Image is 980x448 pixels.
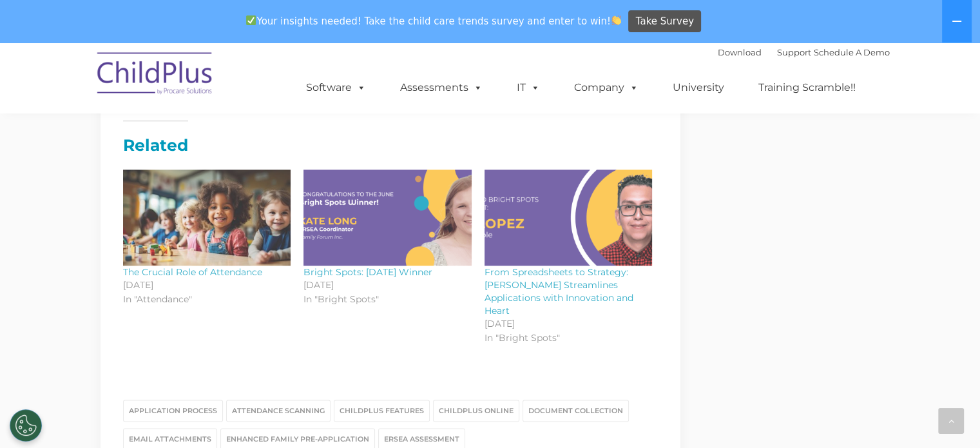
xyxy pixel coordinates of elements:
time: [DATE] [485,317,653,330]
p: In "Attendance" [123,291,291,307]
a: Bright Spots: [DATE] Winner [303,266,432,278]
a: Download [718,47,762,57]
a: From Spreadsheets to Strategy: [PERSON_NAME] Streamlines Applications with Innovation and Heart​ [485,266,633,317]
time: [DATE] [303,278,472,291]
a: application process [123,400,223,422]
img: ChildPlus - The Crucial Role of Attendance [123,170,291,266]
img: ChildPlus by Procare Solutions [91,43,220,108]
a: Bright Spots: June 2024 Winner [303,170,472,266]
a: Support [777,47,811,57]
a: The Crucial Role of Attendance [123,266,262,278]
font: | [718,47,890,57]
a: Company [561,75,651,101]
time: [DATE] [123,278,291,291]
a: Schedule A Demo [814,47,890,57]
a: attendance scanning [226,400,331,422]
span: Your insights needed! Take the child care trends survey and enter to win! [241,8,627,34]
a: Training Scramble!! [745,75,869,101]
p: In "Bright Spots" [485,330,653,346]
a: ChildPlus features [334,400,430,422]
img: 👏 [611,15,621,25]
a: From Spreadsheets to Strategy: Joel Streamlines Applications with Innovation and Heart​ [485,170,653,266]
span: Take Survey [636,10,694,33]
a: Assessments [387,75,495,101]
a: Software [293,75,379,101]
img: ✅ [246,15,256,25]
em: Related [123,121,188,155]
p: In "Bright Spots" [303,291,472,307]
a: ChildPlus Online [433,400,519,422]
a: University [660,75,737,101]
a: document collection [523,400,629,422]
a: The Crucial Role of Attendance [123,170,291,266]
a: IT [504,75,553,101]
button: Cookies Settings [10,409,42,442]
a: Take Survey [628,10,701,33]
